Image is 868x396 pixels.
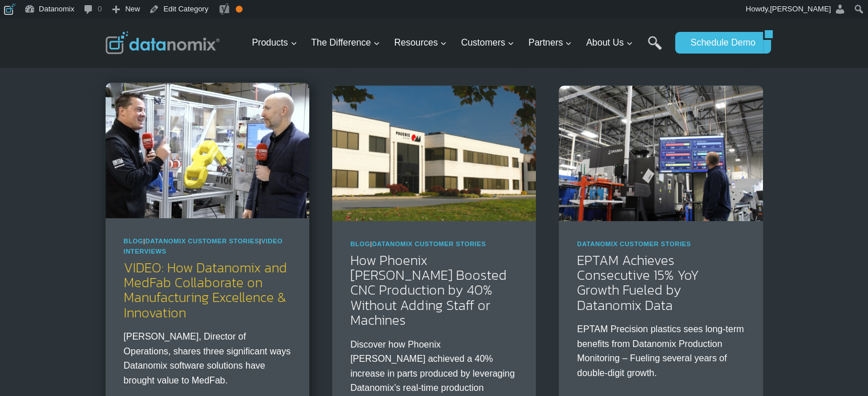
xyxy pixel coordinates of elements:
a: Datanomix Customer Stories [372,240,486,247]
a: Blog [124,238,144,244]
a: How Phoenix [PERSON_NAME] Boosted CNC Production by 40% Without Adding Staff or Machines [350,250,507,330]
div: OK [236,6,243,13]
a: EPTAM Achieves Consecutive 15% YoY Growth Fueled by Datanomix Data [577,250,699,315]
span: Partners [528,35,572,50]
span: [PERSON_NAME] [770,5,831,13]
span: Resources [394,35,447,50]
a: Datanomix Customer Stories [146,238,260,244]
a: Schedule Demo [675,32,763,54]
a: VIDEO: How Datanomix and MedFab Collaborate on Manufacturing Excellence & Innovation [124,258,287,322]
img: EPTAM Achieves Consecutive 15% YoY Growth Fueled by Datanomix Data [559,85,762,221]
span: About Us [586,35,633,50]
p: EPTAM Precision plastics sees long-term benefits from Datanomix Production Monitoring – Fueling s... [577,322,744,380]
a: Search [648,35,662,61]
a: Datanomix Customer Stories [577,240,691,247]
span: Products [252,35,297,50]
span: | | [124,238,283,255]
img: Datanomix [106,31,220,54]
span: Customers [461,35,514,50]
span: | [350,240,486,247]
img: Phoenix Mecano North America [332,85,536,221]
a: Blog [350,240,370,247]
p: [PERSON_NAME], Director of Operations, shares three significant ways Datanomix software solutions... [124,329,291,387]
img: Medfab Partners on G-Code Cloud Development [106,83,309,218]
nav: Primary Navigation [247,25,669,62]
span: The Difference [311,35,380,50]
